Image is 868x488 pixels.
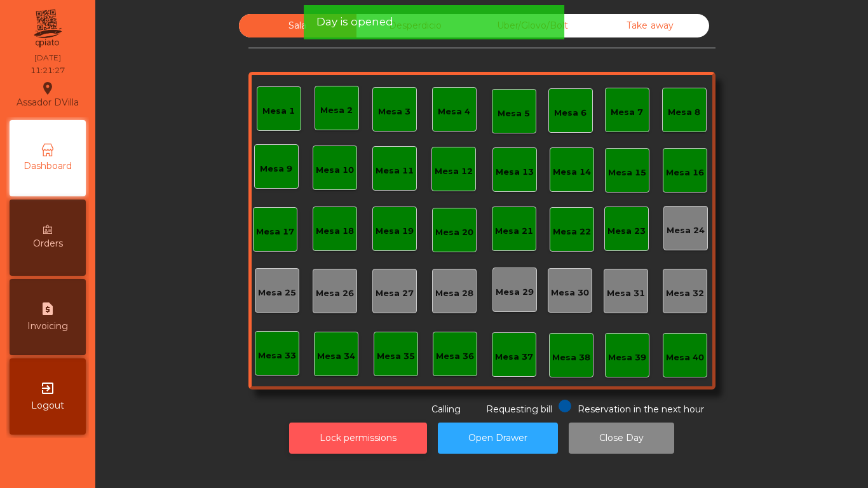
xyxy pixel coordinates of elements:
[666,166,704,179] div: Mesa 16
[40,381,55,396] i: exit_to_app
[31,65,65,76] div: 11:21:27
[377,350,415,363] div: Mesa 35
[592,14,709,37] div: Take away
[31,399,64,412] span: Logout
[435,165,473,178] div: Mesa 12
[435,287,473,300] div: Mesa 28
[316,287,354,300] div: Mesa 26
[262,105,295,118] div: Mesa 1
[554,107,587,119] div: Mesa 6
[258,349,296,362] div: Mesa 33
[320,104,353,117] div: Mesa 2
[438,423,558,454] button: Open Drawer
[436,350,474,363] div: Mesa 36
[289,423,427,454] button: Lock permissions
[496,166,534,179] div: Mesa 13
[376,165,414,177] div: Mesa 11
[32,6,63,51] img: qpiato
[40,301,55,316] i: request_page
[553,226,591,238] div: Mesa 22
[495,225,533,238] div: Mesa 21
[607,287,645,300] div: Mesa 31
[498,107,530,120] div: Mesa 5
[608,166,646,179] div: Mesa 15
[239,14,356,37] div: Sala
[607,225,646,238] div: Mesa 23
[378,105,410,118] div: Mesa 3
[666,287,704,300] div: Mesa 32
[27,320,68,333] span: Invoicing
[40,81,55,96] i: location_on
[431,403,461,415] span: Calling
[578,403,704,415] span: Reservation in the next hour
[569,423,674,454] button: Close Day
[260,163,292,175] div: Mesa 9
[608,351,646,364] div: Mesa 39
[17,79,79,111] div: Assador DVilla
[668,106,700,119] div: Mesa 8
[666,351,704,364] div: Mesa 40
[553,166,591,179] div: Mesa 14
[376,225,414,238] div: Mesa 19
[611,106,643,119] div: Mesa 7
[316,14,393,30] span: Day is opened
[317,350,355,363] div: Mesa 34
[376,287,414,300] div: Mesa 27
[316,164,354,177] div: Mesa 10
[435,226,473,239] div: Mesa 20
[486,403,552,415] span: Requesting bill
[495,351,533,363] div: Mesa 37
[552,351,590,364] div: Mesa 38
[33,237,63,250] span: Orders
[258,287,296,299] div: Mesa 25
[256,226,294,238] div: Mesa 17
[24,159,72,173] span: Dashboard
[496,286,534,299] div: Mesa 29
[316,225,354,238] div: Mesa 18
[438,105,470,118] div: Mesa 4
[551,287,589,299] div: Mesa 30
[667,224,705,237] div: Mesa 24
[34,52,61,64] div: [DATE]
